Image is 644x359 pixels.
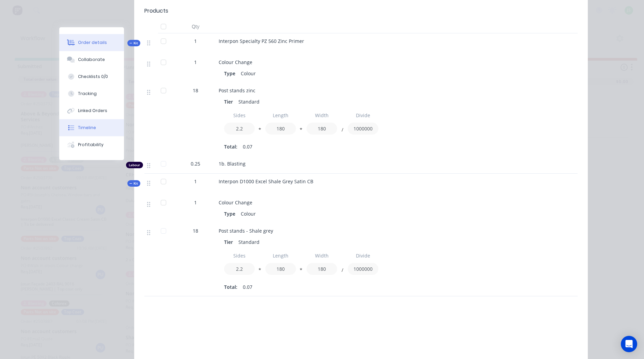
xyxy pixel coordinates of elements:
[219,38,304,44] span: Interpon Specialty PZ 560 Zinc Primer
[219,87,255,94] span: Post stands zinc
[265,123,296,135] input: Value
[219,199,252,206] span: Colour Change
[224,250,255,262] input: Label
[224,143,237,150] span: Total:
[243,283,252,291] span: 0.07
[59,85,124,102] button: Tracking
[193,87,198,94] span: 18
[224,263,255,275] input: Value
[224,68,238,78] div: Type
[243,143,252,150] span: 0.07
[224,209,238,219] div: Type
[144,7,168,15] div: Products
[175,20,216,33] div: Qty
[265,250,296,262] input: Label
[78,91,97,97] div: Tracking
[224,237,236,247] div: Tier
[59,136,124,153] button: Profitability
[194,59,197,66] span: 1
[224,109,255,121] input: Label
[219,160,246,167] span: 1b. Blasting
[127,180,140,187] div: Kit
[78,40,107,46] div: Order details
[191,160,200,167] span: 0.25
[219,228,273,234] span: Post stands - Shale grey
[238,68,258,78] div: Colour
[236,237,262,247] div: Standard
[219,178,313,185] span: Interpon D1000 Excel Shale Grey Satin CB
[78,57,105,63] div: Collaborate
[193,227,198,234] span: 18
[307,263,337,275] input: Value
[224,283,237,291] span: Total:
[307,250,337,262] input: Label
[126,162,143,168] div: Labour
[224,97,236,107] div: Tier
[59,119,124,136] button: Timeline
[78,108,107,114] div: Linked Orders
[265,109,296,121] input: Label
[224,123,255,135] input: Value
[59,51,124,68] button: Collaborate
[59,34,124,51] button: Order details
[127,40,140,46] div: Kit
[129,41,138,46] span: Kit
[339,128,346,134] button: /
[265,263,296,275] input: Value
[59,102,124,119] button: Linked Orders
[194,178,197,185] span: 1
[348,263,378,275] input: Value
[194,37,197,45] span: 1
[348,250,378,262] input: Label
[78,74,108,80] div: Checklists 0/0
[78,142,104,148] div: Profitability
[238,209,258,219] div: Colour
[78,125,96,131] div: Timeline
[307,123,337,135] input: Value
[348,123,378,135] input: Value
[219,59,252,65] span: Colour Change
[621,336,637,352] div: Open Intercom Messenger
[348,109,378,121] input: Label
[194,199,197,206] span: 1
[129,181,138,186] span: Kit
[236,97,262,107] div: Standard
[59,68,124,85] button: Checklists 0/0
[307,109,337,121] input: Label
[339,269,346,274] button: /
